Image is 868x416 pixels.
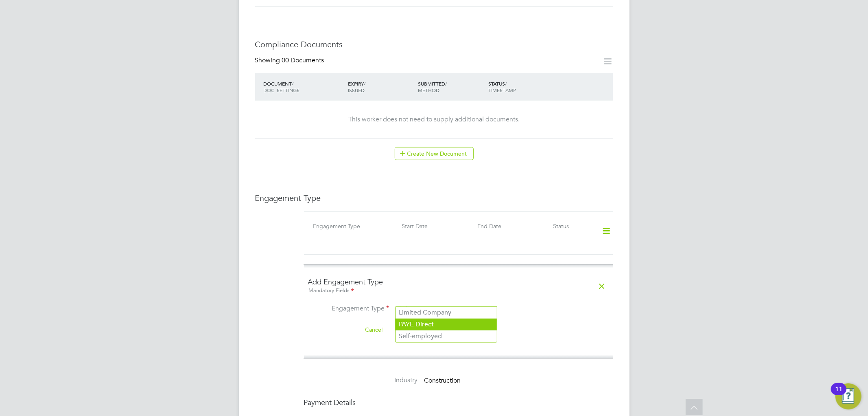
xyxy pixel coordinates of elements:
[396,319,497,330] li: PAYE Direct
[477,230,553,237] div: -
[553,230,591,237] div: -
[835,389,842,400] div: 11
[416,76,487,97] div: SUBMITTED
[264,87,300,93] span: DOC. SETTINGS
[304,376,418,385] label: Industry
[553,222,569,230] label: Status
[477,222,501,230] label: End Date
[488,87,516,93] span: TIMESTAMP
[308,304,389,313] label: Engagement Type
[402,230,477,237] div: -
[313,222,361,230] label: Engagement Type
[292,80,294,87] span: /
[282,56,324,64] span: 00 Documents
[308,286,609,295] div: Mandatory Fields
[255,39,613,50] h3: Compliance Documents
[308,277,609,295] h4: Add Engagement Type
[505,80,507,87] span: /
[346,76,416,97] div: EXPIRY
[424,377,461,385] span: Construction
[418,87,440,93] span: METHOD
[304,398,613,407] h4: Payment Details
[262,76,346,97] div: DOCUMENT
[446,80,447,87] span: /
[396,330,497,342] li: Self-employed
[395,147,474,160] button: Create New Document
[396,304,496,315] input: Select one
[313,230,389,237] div: -
[255,56,326,65] div: Showing
[263,115,605,124] div: This worker does not need to supply additional documents.
[835,383,861,409] button: Open Resource Center, 11 new notifications
[364,80,365,87] span: /
[486,76,557,97] div: STATUS
[255,193,613,203] h3: Engagement Type
[402,222,428,230] label: Start Date
[348,87,365,93] span: ISSUED
[359,323,389,336] button: Cancel
[396,307,497,319] li: Limited Company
